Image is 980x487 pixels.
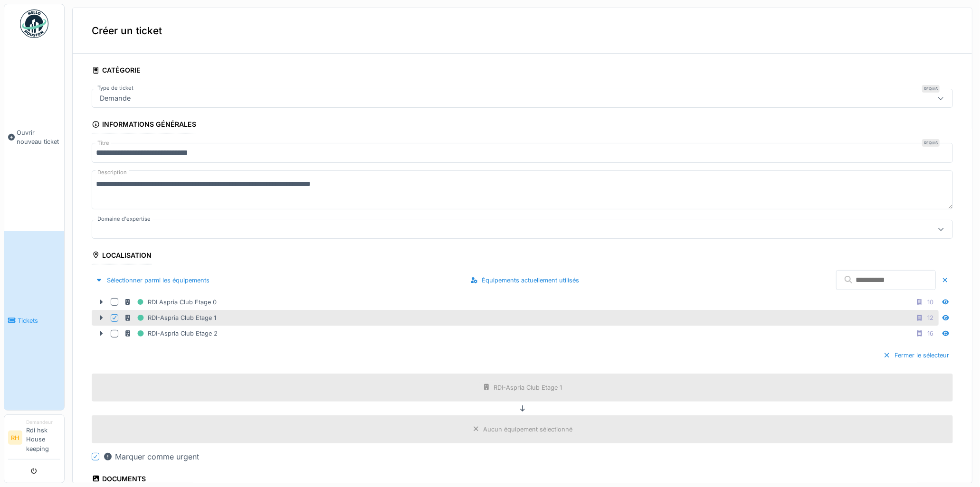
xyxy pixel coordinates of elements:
[17,128,60,146] span: Ouvrir nouveau ticket
[92,274,213,287] div: Sélectionner parmi les équipements
[26,419,60,457] li: Rdi hsk House keeping
[4,43,64,231] a: Ouvrir nouveau ticket
[4,231,64,410] a: Tickets
[18,316,60,325] span: Tickets
[927,298,933,307] div: 10
[124,312,216,324] div: RDI-Aspria Club Etage 1
[96,93,134,103] div: Demande
[879,349,953,362] div: Fermer le sélecteur
[466,274,583,287] div: Équipements actuellement utilisés
[8,431,22,445] li: RH
[494,383,562,392] div: RDI-Aspria Club Etage 1
[124,328,218,339] div: RDI-Aspria Club Etage 2
[927,329,933,338] div: 16
[95,167,129,178] label: Description
[8,419,60,459] a: RH DemandeurRdi hsk House keeping
[103,451,199,462] div: Marquer comme urgent
[95,84,135,92] label: Type de ticket
[92,63,141,79] div: Catégorie
[26,419,60,426] div: Demandeur
[95,139,111,147] label: Titre
[92,117,196,133] div: Informations générales
[927,313,933,322] div: 12
[95,215,152,223] label: Domaine d'expertise
[484,425,573,434] div: Aucun équipement sélectionné
[20,9,48,38] img: Badge_color-CXgf-gQk.svg
[92,248,152,264] div: Localisation
[73,8,972,54] div: Créer un ticket
[922,139,940,147] div: Requis
[124,296,217,308] div: RDI Aspria Club Etage 0
[922,85,940,93] div: Requis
